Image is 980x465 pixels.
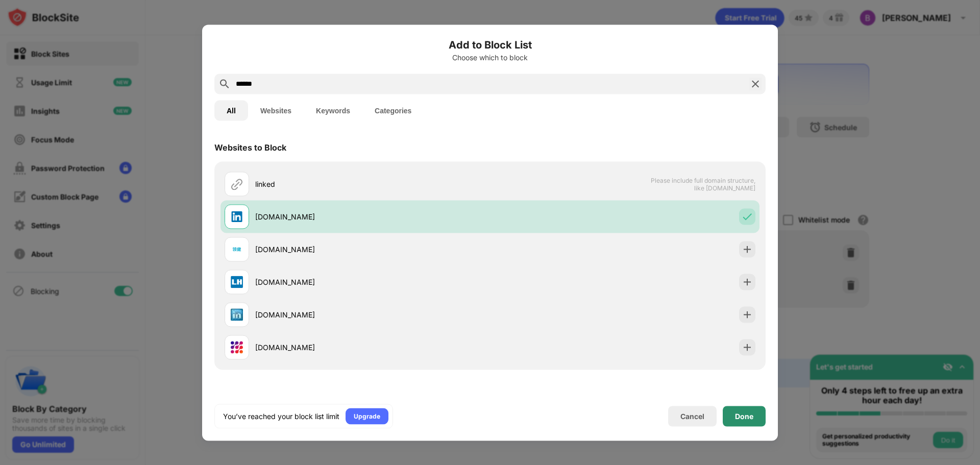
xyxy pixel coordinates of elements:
div: Cancel [680,412,704,421]
img: url.svg [231,178,243,190]
button: Keywords [304,100,362,120]
img: search.svg [218,78,231,90]
img: favicons [231,210,243,223]
img: favicons [231,243,243,255]
span: Please include full domain structure, like [DOMAIN_NAME] [650,176,755,191]
button: Websites [248,100,304,120]
div: You’ve reached your block list limit [223,411,339,421]
img: favicons [231,276,243,288]
div: Done [735,412,753,420]
img: favicons [231,308,243,321]
div: Choose which to block [214,53,766,61]
img: favicons [231,341,243,353]
div: Upgrade [354,411,380,421]
div: Websites to Block [214,142,286,152]
button: All [214,100,248,120]
img: search-close [749,78,762,90]
div: [DOMAIN_NAME] [255,244,490,255]
div: [DOMAIN_NAME] [255,342,490,353]
div: [DOMAIN_NAME] [255,309,490,320]
h6: Add to Block List [214,37,766,52]
div: [DOMAIN_NAME] [255,211,490,222]
div: [DOMAIN_NAME] [255,277,490,287]
div: linked [255,179,490,189]
div: Keywords to Block [214,391,290,401]
button: Categories [362,100,424,120]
